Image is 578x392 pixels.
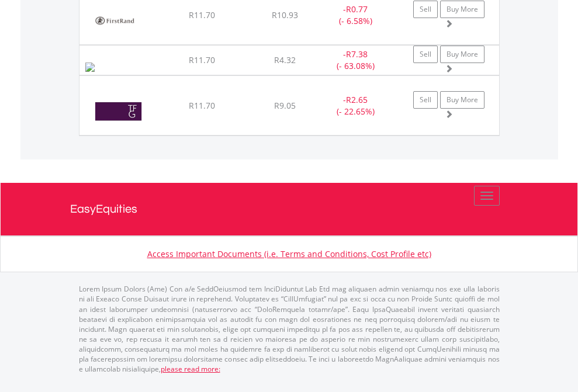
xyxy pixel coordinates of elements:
[346,48,368,60] span: R7.38
[85,63,95,72] img: EQU.ZA.NTU.png
[346,94,368,105] span: R2.65
[147,248,431,259] a: Access Important Documents (i.e. Terms and Conditions, Cost Profile etc)
[274,100,296,111] span: R9.05
[85,91,151,132] img: EQU.ZA.TFG.png
[319,94,392,117] div: - (- 22.65%)
[413,91,438,109] a: Sell
[189,54,215,65] span: R11.70
[319,4,392,27] div: - (- 6.58%)
[161,364,220,374] a: please read more:
[346,4,368,15] span: R0.77
[189,100,215,111] span: R11.70
[272,9,298,20] span: R10.93
[413,1,438,18] a: Sell
[70,183,508,235] a: EasyEquities
[319,48,392,72] div: - (- 63.08%)
[440,1,484,18] a: Buy More
[440,46,484,63] a: Buy More
[440,91,484,109] a: Buy More
[189,9,215,20] span: R11.70
[79,284,500,374] p: Lorem Ipsum Dolors (Ame) Con a/e SeddOeiusmod tem InciDiduntut Lab Etd mag aliquaen admin veniamq...
[413,46,438,63] a: Sell
[274,54,296,65] span: R4.32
